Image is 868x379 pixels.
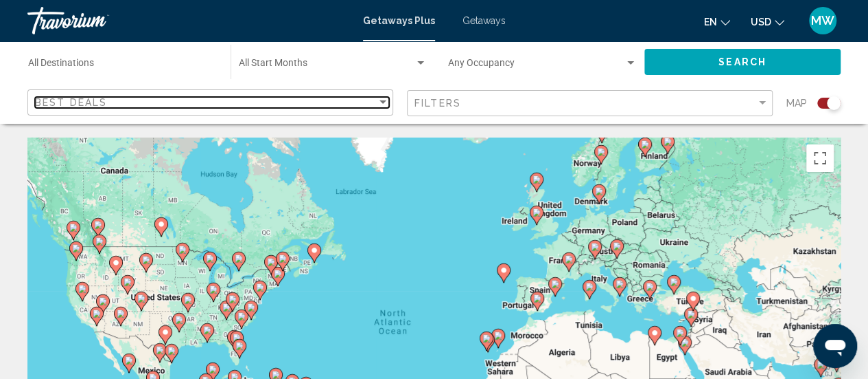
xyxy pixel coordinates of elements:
span: MW [811,14,834,28]
a: Getaways [462,15,506,26]
a: Getaways Plus [363,15,435,26]
iframe: Button to launch messaging window [813,324,857,368]
a: Travorium [27,7,349,34]
span: USD [751,17,771,28]
span: Map [786,94,807,113]
span: en [704,17,717,28]
button: Toggle fullscreen view [806,144,834,172]
span: Search [718,57,766,68]
button: Change currency [751,12,784,32]
mat-select: Sort by [35,97,389,109]
button: Change language [704,12,730,32]
button: User Menu [805,6,841,35]
span: Filters [414,98,461,109]
button: Search [644,49,841,74]
button: Filter [407,89,773,118]
span: Best Deals [35,97,107,108]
